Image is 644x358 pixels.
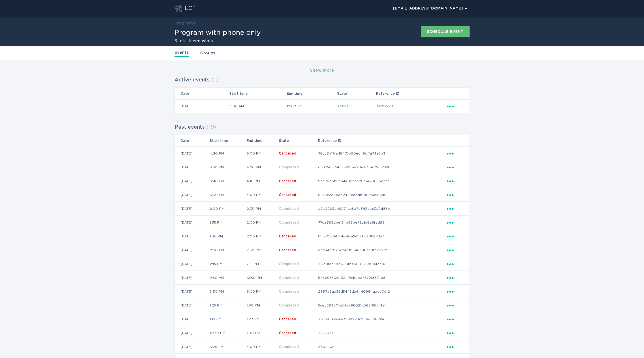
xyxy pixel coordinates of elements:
span: Cancelled [279,317,296,321]
td: 7:30 PM [246,243,279,257]
td: [DATE] [175,271,210,285]
tr: 51fda1e8c8784b468e5aaafe5fc88c94 [175,340,470,354]
td: [DATE] [175,202,210,216]
td: 2:00 PM [246,229,279,243]
th: Reference ID [376,88,446,99]
td: 4:20 PM [246,160,279,174]
span: Completed [279,276,299,279]
th: Start time [209,135,246,146]
td: 5:30 PM [209,285,246,298]
td: [DATE] [175,99,229,113]
td: 34217270 [376,99,446,113]
tr: 02aa21cafb074c0992fea72f76defe12 [175,202,470,216]
td: 4:30 PM [209,146,246,160]
button: Schedule event [421,26,470,37]
div: Schedule event [427,30,464,33]
th: State [337,88,376,99]
div: Popover menu [447,164,464,170]
td: 2:00 PM [246,216,279,229]
tr: 882039e8e2c643f3b0935718cd1d469b [175,188,470,202]
tr: Table Headers [175,88,470,99]
td: a7b0923db9274cc8a7a343cbc3a9d88b [318,202,446,216]
td: 1:35 PM [209,216,246,229]
td: 77ca369dbe154b96be78c1b8e6fad694 [318,216,446,229]
td: [DATE] [175,243,210,257]
div: Popover menu [447,103,464,109]
td: db375667ab65498aa20e47ca00e5259b [318,160,446,174]
span: Active [337,104,349,108]
td: 2:15 PM [209,257,246,271]
th: End time [286,88,337,99]
div: Show more [310,67,334,74]
td: [DATE] [175,174,210,188]
h2: Active events [174,75,210,85]
span: Cancelled [279,179,296,183]
td: 1:18 PM [209,312,246,326]
h1: Program with phone only [174,29,261,36]
span: ( 1 ) [211,77,218,83]
td: 4:00 PM [246,340,279,354]
td: 76cc3b17fed8475b90ed49dffa73e5b3 [318,146,446,160]
td: 12:50 PM [246,271,279,285]
th: State [279,135,318,146]
span: ( 19 ) [206,125,216,130]
td: [DATE] [175,340,210,354]
div: [EMAIL_ADDRESS][DOMAIN_NAME] [393,7,467,10]
td: 1:25 PM [209,298,246,312]
div: Popover menu [447,261,464,267]
td: 33621108 [318,340,446,354]
td: 12:30 PM [209,326,246,340]
td: 1:23 PM [246,312,279,326]
div: Popover menu [447,150,464,157]
td: 11:06 AM [229,99,286,113]
span: Cancelled [279,235,296,238]
div: Popover menu [447,302,464,309]
td: 9:50 AM [209,271,246,285]
td: [DATE] [175,298,210,312]
div: Popover menu [447,192,464,198]
td: 3:30 PM [209,188,246,202]
span: Completed [279,262,299,266]
tr: 078abff6ca5e4116ac7a51d148b3a1cf [175,216,470,229]
span: Cancelled [279,193,296,197]
div: Popover menu [447,233,464,239]
td: 2:30 PM [209,243,246,257]
td: 5cec29360fa54a298021c062f9864fa1 [318,298,446,312]
div: Popover menu [447,344,464,350]
td: [DATE] [175,160,210,174]
tr: f4358301afbe4e1398b30ba7c5da0714 [175,312,470,326]
tr: 086077a7300048a0b18ad23de2cce711 [175,174,470,188]
span: Completed [279,304,299,307]
td: [DATE] [175,312,210,326]
td: [DATE] [175,326,210,340]
td: 2887a9aa56d5445da6440964aacd0e12 [318,285,446,298]
button: Go to dashboard [174,5,182,12]
tr: 6f1dbcfcea1242f3aed6abbbdd16c043 [175,326,470,340]
td: [DATE] [175,188,210,202]
td: 53e70dbb8e544863bc26c7470696e3ce [318,174,446,188]
td: [DATE] [175,257,210,271]
div: Popover menu [447,275,464,281]
tr: 219d5a514f8c4abab8cf689bd1305a4d [175,271,470,285]
td: 3:40 PM [209,174,246,188]
span: Cancelled [279,152,296,155]
span: Completed [279,221,299,224]
td: [DATE] [175,285,210,298]
span: Completed [279,345,299,349]
tr: 54ac29d26d614340b8414e52afdf89b0 [175,146,470,160]
a: Events [174,49,189,57]
span: Cancelled [279,248,296,252]
td: 157e8fec9871450fb4960225e084ec82 [318,257,446,271]
td: 3:25 PM [209,340,246,354]
span: Completed [279,165,299,169]
td: 3:50 PM [209,160,246,174]
div: Popover menu [447,178,464,184]
a: Programs [174,21,195,25]
a: Groups [200,50,215,56]
tr: 8e8269c9507a4f308b49085c1db048b0 [175,99,470,113]
td: 7:15 PM [246,257,279,271]
span: Cancelled [279,331,296,335]
button: Show more [310,66,334,75]
tr: 1986ac133f3449bf861a597a1e67bde0 [175,229,470,243]
tr: 35f01528b309439fb86b21c125973fa2 [175,257,470,271]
